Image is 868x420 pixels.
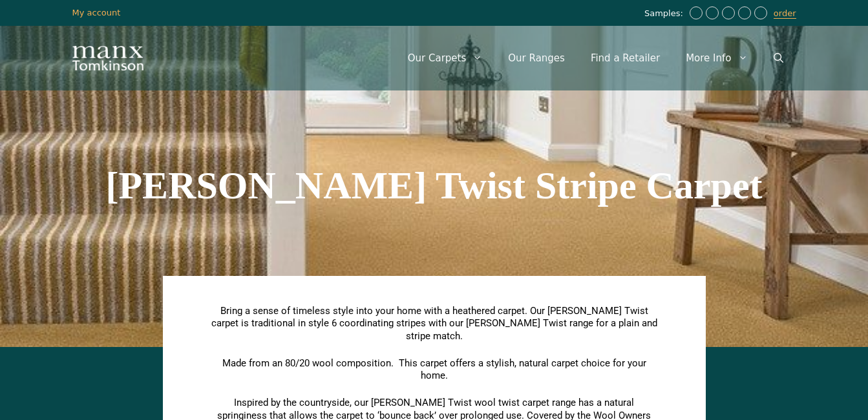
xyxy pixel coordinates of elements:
[673,39,760,78] a: More Info
[578,39,673,78] a: Find a Retailer
[211,305,657,343] p: Bring a sense of timeless style into your home with a heathered carpet. Our [PERSON_NAME] Twist c...
[211,357,657,383] p: Made from an 80/20 wool composition. This carpet offers a stylish, natural carpet choice for your...
[395,39,496,78] a: Our Carpets
[395,39,796,78] nav: Primary
[72,8,121,17] a: My account
[495,39,578,78] a: Our Ranges
[72,46,143,70] img: Manx Tomkinson
[761,39,796,78] a: Open Search Bar
[72,166,796,205] h1: [PERSON_NAME] Twist Stripe Carpet
[644,8,686,19] span: Samples:
[774,8,796,19] a: order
